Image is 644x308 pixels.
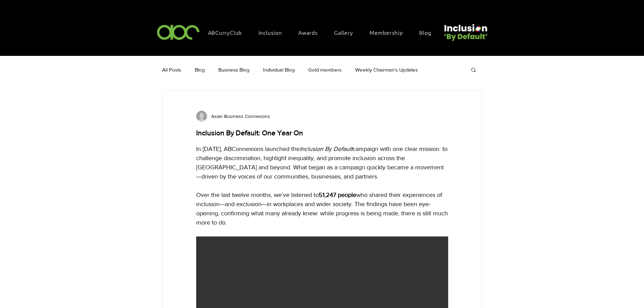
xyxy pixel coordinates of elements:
div: Awards [295,25,328,40]
img: ABC-Logo-Blank-Background-01-01-2.png [155,22,202,42]
h1: Inclusion By Default: One Year On [196,128,448,138]
span: Inclusion By Default [300,145,352,152]
div: Inclusion [255,25,292,40]
span: Awards [298,29,318,36]
img: Untitled design (22).png [442,18,489,42]
a: All Posts [162,66,181,73]
span: ABCurryClub [208,29,242,36]
nav: Blog [161,56,464,83]
span: Gallery [334,29,353,36]
a: Individual Blog [263,66,295,73]
span: Over the last twelve months, we’ve listened to [196,191,319,198]
a: Business Blog [218,66,249,73]
a: Blog [195,66,205,73]
a: Gallery [331,25,363,40]
a: Gold members [308,66,342,73]
a: Membership [366,25,413,40]
span: Inclusion [258,29,282,36]
a: Blog [416,25,441,40]
a: ABCurryClub [205,25,252,40]
div: Search [470,67,477,72]
span: In [DATE], ABConnexions launched the [196,145,300,152]
a: Weekly Chairman's Updates [355,66,418,73]
span: 51,247 people [319,191,356,198]
span: Blog [419,29,431,36]
nav: Site [205,25,442,40]
span: Membership [370,29,403,36]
